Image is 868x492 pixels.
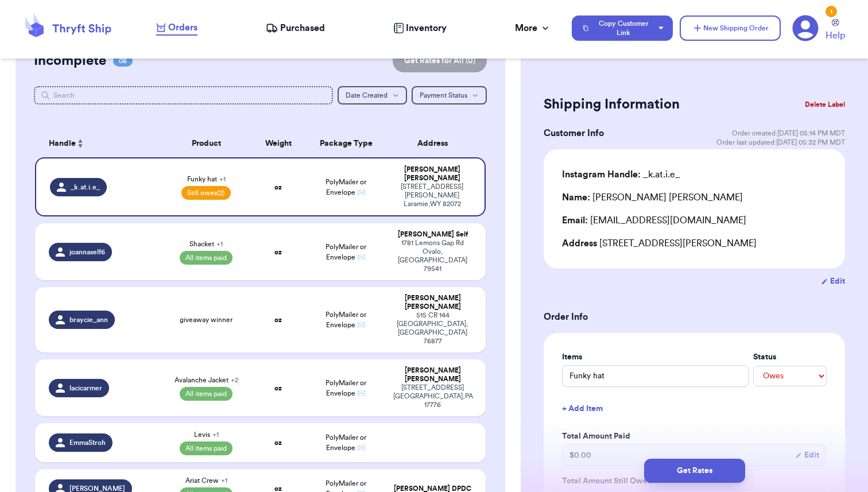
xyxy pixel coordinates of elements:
[156,21,197,36] a: Orders
[753,351,827,363] label: Status
[180,387,232,401] span: All items paid
[189,239,223,249] span: Shacket
[161,130,251,157] th: Product
[826,19,845,42] a: Help
[393,183,471,208] div: [STREET_ADDRESS][PERSON_NAME] Laramie , WY 82072
[180,441,232,455] span: All items paid
[821,276,845,287] button: Edit
[274,485,282,492] strong: oz
[406,21,447,35] span: Inventory
[325,434,366,451] span: PolyMailer or Envelope ✉️
[49,138,76,150] span: Handle
[412,86,487,104] button: Payment Status
[562,431,827,442] label: Total Amount Paid
[826,29,845,42] span: Help
[71,183,100,192] span: _k.at.i.e_
[792,15,819,41] a: 1
[393,165,471,183] div: [PERSON_NAME] [PERSON_NAME]
[562,216,588,225] span: Email:
[338,86,407,104] button: Date Created
[34,86,333,104] input: Search
[393,366,472,383] div: [PERSON_NAME] [PERSON_NAME]
[34,52,106,70] h2: Incomplete
[393,230,472,239] div: [PERSON_NAME] Self
[800,92,850,117] button: Delete Label
[346,92,387,99] span: Date Created
[562,214,827,227] div: [EMAIL_ADDRESS][DOMAIN_NAME]
[212,431,219,438] span: + 1
[194,430,219,439] span: Levis
[562,168,680,181] div: _k.at.i.e_
[393,49,487,72] button: Get Rates for All (0)
[274,184,282,191] strong: oz
[274,316,282,323] strong: oz
[181,186,231,200] span: Still owes (2)
[69,383,102,393] span: lacicarmer
[386,130,486,157] th: Address
[216,241,223,247] span: + 1
[185,476,227,485] span: Ariat Crew
[544,310,845,324] h3: Order Info
[393,294,472,311] div: [PERSON_NAME] [PERSON_NAME]
[393,21,447,35] a: Inventory
[562,351,749,363] label: Items
[274,249,282,255] strong: oz
[187,175,226,184] span: Funky hat
[644,459,745,483] button: Get Rates
[274,439,282,446] strong: oz
[393,383,472,409] div: [STREET_ADDRESS] [GEOGRAPHIC_DATA] , PA 17776
[251,130,305,157] th: Weight
[393,311,472,346] div: 515 CR 144 [GEOGRAPHIC_DATA] , [GEOGRAPHIC_DATA] 76877
[180,315,232,324] span: giveaway winner
[716,138,845,147] span: Order last updated: [DATE] 05:32 PM MDT
[219,176,226,183] span: + 1
[274,385,282,392] strong: oz
[325,243,366,261] span: PolyMailer or Envelope ✉️
[69,438,106,447] span: EmmaStroh
[826,6,837,17] div: 1
[305,130,386,157] th: Package Type
[732,129,845,138] span: Order created: [DATE] 05:14 PM MDT
[69,315,108,324] span: braycie_ann
[168,21,197,34] span: Orders
[231,377,238,383] span: + 2
[280,21,325,35] span: Purchased
[325,311,366,328] span: PolyMailer or Envelope ✉️
[69,247,105,257] span: joannaself6
[544,126,604,140] h3: Customer Info
[180,251,232,265] span: All items paid
[680,16,781,41] button: New Shipping Order
[221,477,227,484] span: + 1
[562,191,743,204] div: [PERSON_NAME] [PERSON_NAME]
[515,21,551,35] div: More
[544,95,680,114] h2: Shipping Information
[266,21,325,35] a: Purchased
[557,396,831,421] button: + Add Item
[175,375,238,385] span: Avalanche Jacket
[76,137,85,150] button: Sort ascending
[562,170,641,179] span: Instagram Handle:
[562,237,827,250] div: [STREET_ADDRESS][PERSON_NAME]
[393,239,472,273] div: 1781 Lemons Gap Rd Ovalo , [GEOGRAPHIC_DATA] 79541
[562,193,590,202] span: Name:
[572,16,673,41] button: Copy Customer Link
[113,55,133,67] span: 08
[325,379,366,397] span: PolyMailer or Envelope ✉️
[325,179,366,196] span: PolyMailer or Envelope ✉️
[562,239,597,248] span: Address
[420,92,467,99] span: Payment Status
